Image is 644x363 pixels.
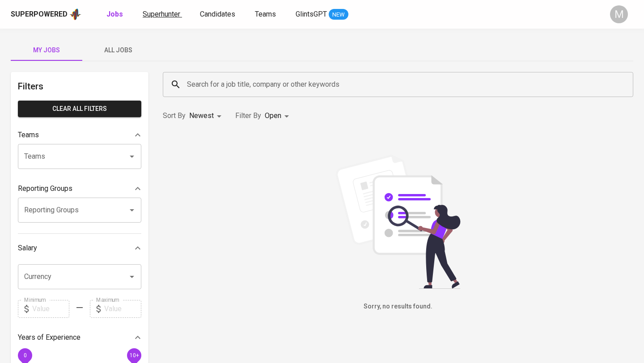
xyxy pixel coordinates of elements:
a: Candidates [200,9,237,20]
span: GlintsGPT [296,10,327,18]
p: Teams [18,130,39,140]
span: NEW [329,10,348,19]
span: 0 [23,352,26,358]
button: Clear All filters [18,101,141,117]
div: Open [265,108,292,124]
span: Teams [255,10,276,18]
p: Filter By [235,110,261,121]
div: Superpowered [11,9,68,20]
button: Open [126,204,138,216]
h6: Sorry, no results found. [163,302,633,312]
a: GlintsGPT NEW [296,9,348,20]
h6: Filters [18,79,141,93]
div: M [610,5,628,23]
div: Reporting Groups [18,180,141,198]
span: My Jobs [16,45,77,56]
div: Teams [18,126,141,144]
a: Superhunter [143,9,182,20]
p: Salary [18,243,37,253]
img: file_searching.svg [331,155,465,289]
span: 10+ [129,352,139,358]
a: Jobs [106,9,125,20]
a: Superpoweredapp logo [11,8,81,21]
img: app logo [69,8,81,21]
b: Jobs [106,10,123,18]
p: Years of Experience [18,332,80,343]
input: Value [32,300,69,318]
span: All Jobs [88,45,148,56]
a: Teams [255,9,278,20]
div: Salary [18,239,141,257]
div: Years of Experience [18,329,141,346]
p: Reporting Groups [18,183,72,194]
span: Clear All filters [25,103,134,114]
button: Open [126,270,138,283]
p: Newest [189,110,214,121]
div: Newest [189,108,225,124]
span: Superhunter [143,10,180,18]
p: Sort By [163,110,186,121]
span: Open [265,111,281,120]
input: Value [104,300,141,318]
span: Candidates [200,10,235,18]
button: Open [126,150,138,163]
